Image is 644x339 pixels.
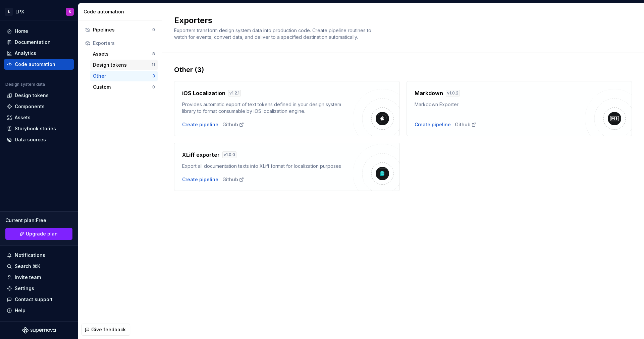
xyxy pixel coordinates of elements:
[1,4,76,19] button: LLPXS
[93,40,155,47] div: Exporters
[4,272,74,283] a: Invite team
[15,136,46,143] div: Data sources
[5,8,13,16] div: L
[455,121,477,128] a: Github
[182,151,220,159] h4: XLiff exporter
[152,27,155,32] div: 0
[90,82,158,92] button: Custom0
[222,176,244,183] a: Github
[15,103,45,110] div: Components
[152,73,155,79] div: 3
[4,261,74,272] button: Search ⌘K
[4,48,74,59] a: Analytics
[15,8,24,15] div: LPX
[182,163,353,169] div: Export all documentation texts into XLiff format for localization purposes
[82,324,130,336] button: Give feedback
[90,49,158,59] button: Assets8
[93,84,152,90] div: Custom
[90,60,158,70] button: Design tokens11
[15,92,49,99] div: Design tokens
[15,307,25,314] div: Help
[228,90,241,96] div: v 1.2.1
[4,90,74,101] a: Design tokens
[69,9,71,14] div: S
[222,151,236,158] div: v 1.0.0
[82,24,158,35] button: Pipelines0
[15,114,31,121] div: Assets
[4,59,74,70] a: Code automation
[182,89,225,97] h4: iOS Localization
[4,37,74,48] a: Documentation
[15,252,45,259] div: Notifications
[182,176,218,183] button: Create pipeline
[222,121,244,128] a: Github
[4,101,74,112] a: Components
[15,125,56,132] div: Storybook stories
[15,263,40,270] div: Search ⌘K
[4,305,74,316] button: Help
[174,15,624,26] h2: Exporters
[4,294,74,305] button: Contact support
[415,121,451,128] button: Create pipeline
[4,283,74,294] a: Settings
[182,121,218,128] button: Create pipeline
[15,274,41,281] div: Invite team
[152,62,155,68] div: 11
[4,112,74,123] a: Assets
[93,26,152,33] div: Pipelines
[84,8,159,15] div: Code automation
[152,84,155,90] div: 0
[93,62,152,68] div: Design tokens
[15,50,36,57] div: Analytics
[4,123,74,134] a: Storybook stories
[4,26,74,37] a: Home
[15,39,51,46] div: Documentation
[90,71,158,81] button: Other3
[415,89,443,97] h4: Markdown
[15,296,53,303] div: Contact support
[15,61,55,68] div: Code automation
[446,90,460,96] div: v 1.0.2
[15,285,34,292] div: Settings
[152,51,155,57] div: 8
[91,326,126,333] span: Give feedback
[182,101,353,115] div: Provides automatic export of text tokens defined in your design system library to format consumab...
[174,65,632,74] div: Other (3)
[93,73,152,79] div: Other
[22,327,56,334] svg: Supernova Logo
[5,217,72,224] div: Current plan : Free
[4,134,74,145] a: Data sources
[4,250,74,261] button: Notifications
[26,230,58,237] span: Upgrade plan
[174,27,373,40] span: Exporters transform design system data into production code. Create pipeline routines to watch fo...
[93,51,152,57] div: Assets
[415,101,585,108] div: Markdown Exporter
[5,228,72,240] a: Upgrade plan
[5,82,45,87] div: Design system data
[15,28,28,35] div: Home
